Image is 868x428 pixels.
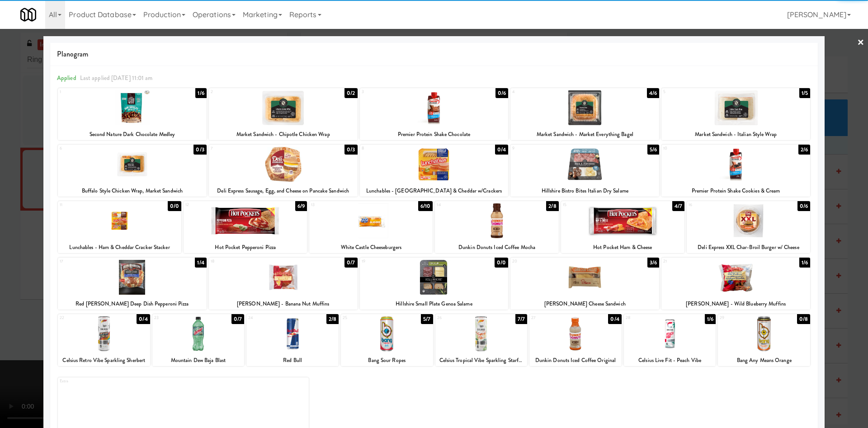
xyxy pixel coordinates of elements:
div: Market Sandwich - Market Everything Bagel [512,129,658,140]
a: × [857,29,864,57]
div: 102/6Premier Protein Shake Cookies & Cream [661,145,810,197]
div: Deli Express XXL Char-Broil Burger w/ Cheese [687,242,810,253]
div: 14 [437,201,497,209]
div: 270/4Dunkin Donuts Iced Coffee Original [529,314,622,366]
div: [PERSON_NAME] - Banana Nut Muffins [210,298,356,310]
div: 9 [512,145,585,152]
div: 26 [437,314,481,322]
div: 171/4Red [PERSON_NAME] Deep Dish Pepperoni Pizza [58,258,207,310]
div: 8 [362,145,434,152]
span: Planogram [57,47,811,61]
div: Deli Express Sausage, Egg, and Cheese on Pancake Sandwich [210,185,356,197]
div: Hot Pocket Pepperoni Pizza [184,242,307,253]
div: 281/6Celsius Live Fit - Peach Vibe [624,314,716,366]
div: 24 [248,314,292,322]
div: Market Sandwich - Italian Style Wrap [663,129,809,140]
div: Market Sandwich - Chipotle Chicken Wrap [209,129,358,140]
div: Dunkin Donuts Iced Coffee Original [529,355,622,366]
div: Lunchables - Ham & Cheddar Cracker Stacker [58,242,181,253]
div: Lunchables - [GEOGRAPHIC_DATA] & Cheddar w/Crackers [360,185,509,197]
div: 0/4 [495,145,508,155]
div: Celsius Tropical Vibe Sparkling Starfruit Pineapple [435,355,528,366]
span: Applied [57,74,76,82]
div: White Castle Cheeseburgers [309,242,433,253]
div: 160/6Deli Express XXL Char-Broil Burger w/ Cheese [687,201,810,253]
div: Mountain Dew Baja Blast [154,355,243,366]
div: Lunchables - Ham & Cheddar Cracker Stacker [59,242,180,253]
div: 4/6 [647,88,659,98]
div: 7 [211,145,283,152]
div: Premier Protein Shake Cookies & Cream [661,185,810,197]
div: Premier Protein Shake Cookies & Cream [663,185,809,197]
div: 230/7Mountain Dew Baja Blast [152,314,245,366]
div: 16 [689,201,749,209]
div: Red Bull [246,355,339,366]
div: [PERSON_NAME] - Wild Blueberry Muffins [663,298,809,310]
div: 25 [343,314,387,322]
div: Red Bull [248,355,337,366]
div: 2/8 [546,201,558,211]
div: Bang Sour Ropes [341,355,433,366]
div: Market Sandwich - Italian Style Wrap [661,129,810,140]
div: [PERSON_NAME] Cheese Sandwich [510,298,659,310]
div: 20/2Market Sandwich - Chipotle Chicken Wrap [209,88,358,140]
div: 5/7 [421,314,433,324]
div: 0/0 [168,201,181,211]
div: Hot Pocket Ham & Cheese [561,242,684,253]
div: 154/7Hot Pocket Ham & Cheese [561,201,684,253]
div: 11 [60,201,120,209]
div: [PERSON_NAME] Cheese Sandwich [512,298,658,310]
div: 5/6 [647,145,659,155]
div: 18 [211,258,283,265]
div: 17 [60,258,132,265]
div: Second Nature Dark Chocolate Medley [59,129,205,140]
div: 290/8Bang Any Means Orange [718,314,810,366]
div: 6/10 [418,201,433,211]
div: Hillshire Small Plate Genoa Salame [360,298,509,310]
div: Dunkin Donuts Iced Coffee Mocha [435,242,558,253]
div: 12 [185,201,245,209]
div: White Castle Cheeseburgers [311,242,431,253]
div: 2/6 [798,145,810,155]
div: 0/7 [344,258,357,268]
div: 1 [60,88,132,96]
div: 4 [512,88,585,96]
div: 28 [626,314,670,322]
div: 136/10White Castle Cheeseburgers [309,201,433,253]
div: 0/0 [495,258,508,268]
div: 1/6 [195,88,206,98]
div: 23 [154,314,198,322]
div: 0/2 [344,88,357,98]
div: 0/3 [193,145,206,155]
div: 5 [663,88,736,96]
div: 22 [60,314,104,322]
div: Extra [60,377,183,385]
div: Hillshire Small Plate Genoa Salame [361,298,507,310]
div: [PERSON_NAME] - Wild Blueberry Muffins [661,298,810,310]
div: 2/8 [326,314,339,324]
div: 1/6 [705,314,716,324]
div: 255/7Bang Sour Ropes [341,314,433,366]
div: Lunchables - [GEOGRAPHIC_DATA] & Cheddar w/Crackers [361,185,507,197]
div: 20 [512,258,585,265]
div: 13 [311,201,371,209]
div: 3 [362,88,434,96]
div: 4/7 [672,201,684,211]
div: Celsius Live Fit - Peach Vibe [624,355,716,366]
div: Bang Sour Ropes [342,355,432,366]
div: 44/6Market Sandwich - Market Everything Bagel [510,88,659,140]
div: Dunkin Donuts Iced Coffee Original [531,355,620,366]
div: 220/4Celsius Retro Vibe Sparkling Sherbert [58,314,150,366]
div: 10 [663,145,736,152]
div: 180/7[PERSON_NAME] - Banana Nut Muffins [209,258,358,310]
div: 0/3 [344,145,357,155]
div: 6 [60,145,132,152]
div: 3/6 [647,258,659,268]
div: 126/9Hot Pocket Pepperoni Pizza [184,201,307,253]
div: 190/0Hillshire Small Plate Genoa Salame [360,258,509,310]
div: Bang Any Means Orange [718,355,810,366]
div: 1/4 [195,258,206,268]
div: 203/6[PERSON_NAME] Cheese Sandwich [510,258,659,310]
div: 0/6 [797,201,810,211]
div: 51/5Market Sandwich - Italian Style Wrap [661,88,810,140]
